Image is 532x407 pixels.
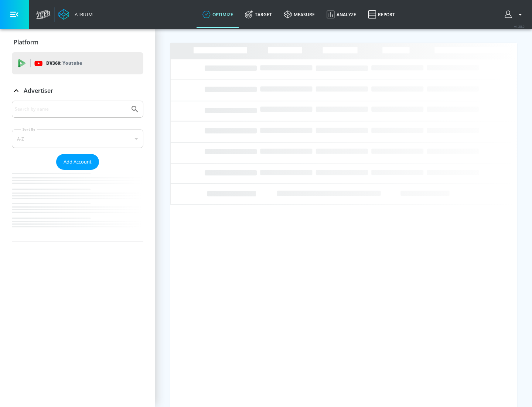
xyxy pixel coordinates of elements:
div: Advertiser [12,80,143,101]
a: measure [278,1,321,28]
button: Add Account [56,154,99,170]
a: Report [362,1,401,28]
p: Platform [14,38,38,46]
a: Atrium [58,9,93,20]
div: Advertiser [12,101,143,242]
span: v 4.28.0 [514,24,525,28]
input: Search by name [15,104,127,114]
div: DV360: Youtube [12,52,143,74]
div: A-Z [12,129,143,148]
div: Platform [12,32,143,53]
a: Analyze [321,1,362,28]
div: Atrium [72,11,93,18]
nav: list of Advertiser [12,170,143,242]
a: optimize [197,1,239,28]
p: DV360: [46,59,82,67]
p: Youtube [62,59,82,67]
label: Sort By [21,127,37,132]
a: Target [239,1,278,28]
p: Advertiser [24,87,53,95]
span: Add Account [64,158,92,166]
